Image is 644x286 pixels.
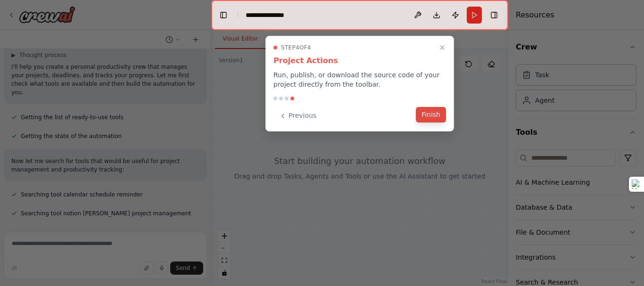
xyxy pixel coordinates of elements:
[437,42,448,53] button: Close walkthrough
[273,70,446,89] p: Run, publish, or download the source code of your project directly from the toolbar.
[217,8,230,22] button: Hide left sidebar
[273,55,446,66] h3: Project Actions
[416,107,446,123] button: Finish
[273,108,322,123] button: Previous
[281,44,311,51] span: Step 4 of 4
